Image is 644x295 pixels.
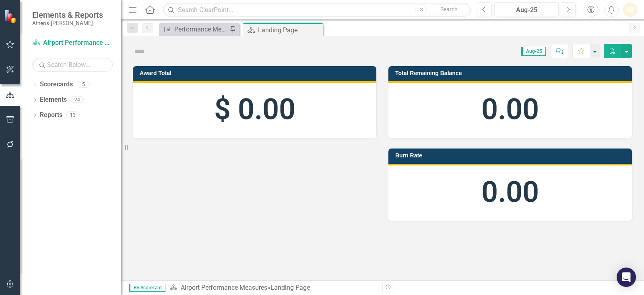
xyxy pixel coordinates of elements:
h3: Burn Rate [395,153,628,159]
input: Search Below... [32,58,113,72]
a: Airport Performance Measures [32,38,113,48]
div: 5 [77,81,90,88]
div: 0.00 [396,89,624,130]
span: Search [440,6,458,13]
span: Elements & Reports [32,10,103,20]
div: Open Intercom Messenger [617,268,636,287]
a: Reports [40,111,62,120]
a: Elements [40,95,67,105]
a: Scorecards [40,80,73,89]
img: ClearPoint Strategy [4,9,18,23]
div: $ 0.00 [141,89,368,130]
small: Athens-[PERSON_NAME] [32,20,103,26]
div: Landing Page [270,284,310,291]
div: 13 [66,111,79,118]
div: Aug-25 [497,5,556,15]
button: KB [623,2,637,17]
button: Aug-25 [494,2,559,17]
a: Airport Performance Measures [181,284,267,291]
img: Not Defined [133,45,146,58]
span: By Scorecard [129,284,165,292]
h3: Award Total [140,70,372,76]
div: 24 [71,96,84,103]
span: Aug-25 [521,47,546,56]
a: Performance Measures [161,24,227,34]
div: 0.00 [396,172,624,213]
div: Landing Page [258,25,321,35]
button: Search [429,4,469,15]
h3: Total Remaining Balance [395,70,628,76]
div: » [169,283,376,293]
input: Search ClearPoint... [163,3,471,17]
div: Performance Measures [174,24,227,34]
